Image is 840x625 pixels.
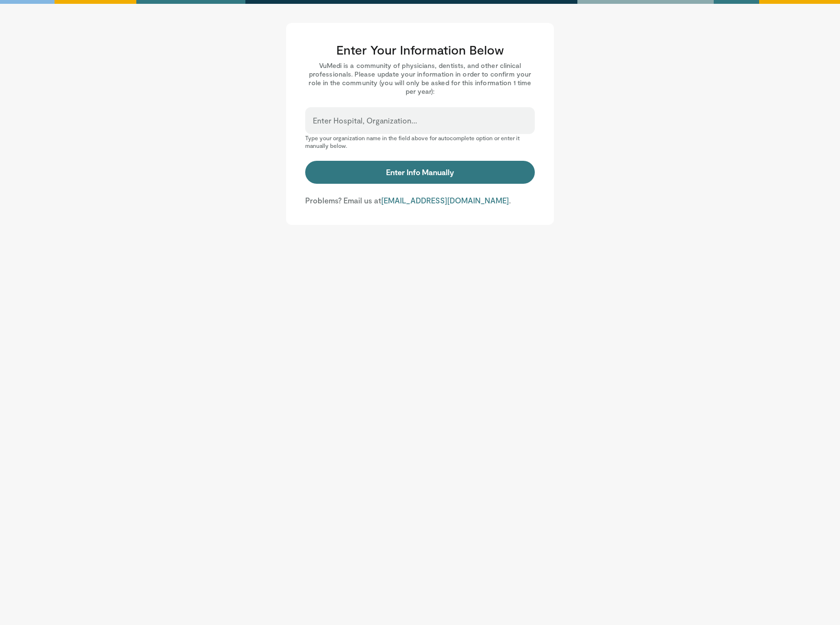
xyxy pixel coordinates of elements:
a: [EMAIL_ADDRESS][DOMAIN_NAME] [381,196,509,205]
p: VuMedi is a community of physicians, dentists, and other clinical professionals. Please update yo... [305,61,535,96]
p: Problems? Email us at . [305,195,535,206]
button: Enter Info Manually [305,161,535,184]
label: Enter Hospital, Organization... [313,111,417,130]
p: Type your organization name in the field above for autocomplete option or enter it manually below. [305,134,535,149]
h3: Enter Your Information Below [305,42,535,57]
